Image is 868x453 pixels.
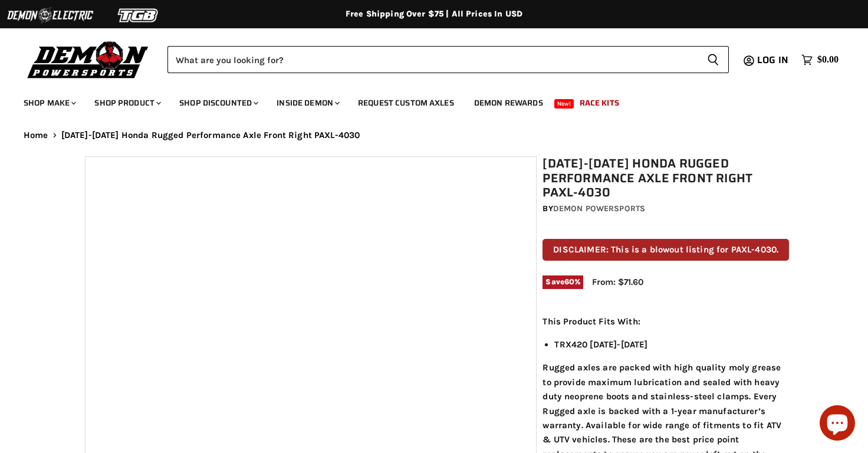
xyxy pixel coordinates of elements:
[752,55,795,65] a: Log in
[757,52,788,67] span: Log in
[167,46,698,73] input: Search
[571,91,628,115] a: Race Kits
[553,203,645,214] a: Demon Powersports
[542,202,789,215] div: by
[542,275,583,288] span: Save %
[24,130,48,140] a: Home
[15,86,836,115] ul: Main menu
[6,4,94,27] img: Demon Electric Logo 2
[61,130,360,140] span: [DATE]-[DATE] Honda Rugged Performance Axle Front Right PAXL-4030
[268,91,347,115] a: Inside Demon
[554,337,789,352] li: TRX420 [DATE]-[DATE]
[24,38,153,80] img: Demon Powersports
[554,99,574,109] span: New!
[15,91,83,115] a: Shop Make
[167,46,729,73] form: Product
[564,277,574,286] span: 60
[170,91,265,115] a: Shop Discounted
[816,405,859,444] inbox-online-store-chat: Shopify online store chat
[542,156,789,200] h1: [DATE]-[DATE] Honda Rugged Performance Axle Front Right PAXL-4030
[542,239,789,261] p: DISCLAIMER: This is a blowout listing for PAXL-4030.
[94,4,183,27] img: TGB Logo 2
[349,91,463,115] a: Request Custom Axles
[698,46,729,73] button: Search
[465,91,552,115] a: Demon Rewards
[86,91,168,115] a: Shop Product
[795,51,844,68] a: $0.00
[542,314,789,329] p: This Product Fits With:
[592,277,643,287] span: From: $71.60
[817,54,839,65] span: $0.00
